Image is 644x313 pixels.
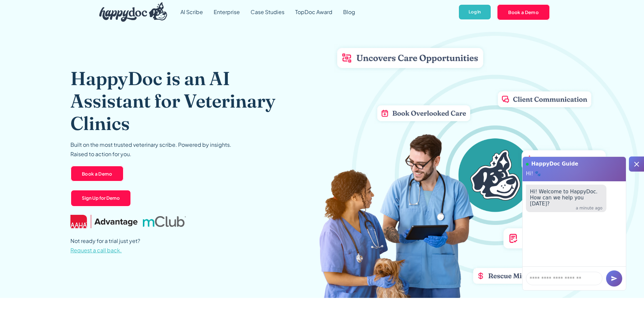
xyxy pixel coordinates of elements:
a: Book a Demo [497,4,550,20]
img: HappyDoc Logo: A happy dog with his ear up, listening. [99,2,167,22]
a: home [94,1,167,23]
img: AAHA Advantage logo [70,215,138,228]
h1: HappyDoc is an AI Assistant for Veterinary Clinics [70,67,297,135]
a: Sign Up for Demo [70,190,131,207]
img: mclub logo [143,216,186,227]
a: Log In [458,4,491,20]
p: Not ready for a trial just yet? [70,236,140,255]
p: Built on the most trusted veterinary scribe. Powered by insights. Raised to action for you. [70,140,231,159]
span: Request a call back. [70,247,122,254]
a: Book a Demo [70,166,124,182]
